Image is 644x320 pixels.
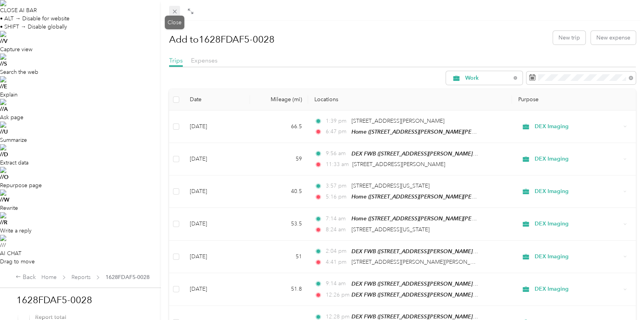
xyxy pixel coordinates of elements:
span: DEX Imaging [535,285,621,293]
span: DEX FWB ([STREET_ADDRESS][PERSON_NAME][PERSON_NAME] , [GEOGRAPHIC_DATA], [US_STATE]) [351,291,608,298]
span: DEX FWB ([STREET_ADDRESS][PERSON_NAME][PERSON_NAME] , [GEOGRAPHIC_DATA], [US_STATE]) [351,313,608,320]
td: [DATE] [184,273,250,306]
span: DEX FWB ([STREET_ADDRESS][PERSON_NAME][PERSON_NAME] , [GEOGRAPHIC_DATA], [US_STATE]) [351,281,608,287]
span: 12:26 pm [326,291,348,299]
iframe: Everlance-gr Chat Button Frame [600,276,644,320]
span: 9:14 am [326,279,348,288]
td: 51.8 [250,273,309,306]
